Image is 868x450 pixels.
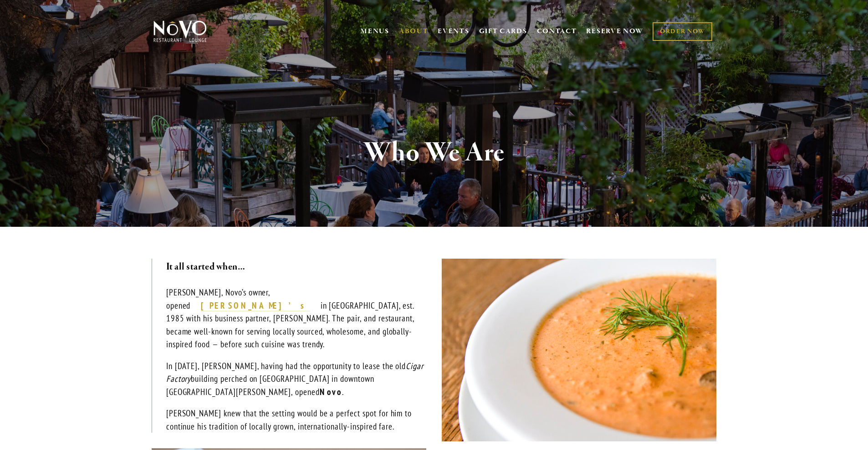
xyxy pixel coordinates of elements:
[201,300,310,312] a: [PERSON_NAME]’s
[479,23,527,40] a: GIFT CARDS
[586,23,643,40] a: RESERVE NOW
[363,135,505,170] strong: Who We Are
[442,259,716,441] img: Our famous Salmon Bisque - originally from Robin’s Restaurant in Cambria.
[653,22,712,41] a: ORDER NOW
[399,27,429,36] a: ABOUT
[166,286,426,351] p: [PERSON_NAME], Novo’s owner, opened in [GEOGRAPHIC_DATA], est. 1985 with his business partner, [P...
[320,386,342,397] strong: Novo
[152,20,209,43] img: Novo Restaurant &amp; Lounge
[166,260,245,273] strong: It all started when…
[166,407,426,433] p: [PERSON_NAME] knew that the setting would be a perfect spot for him to continue his tradition of ...
[361,27,389,36] a: MENUS
[438,27,469,36] a: EVENTS
[166,360,426,399] p: In [DATE], [PERSON_NAME], having had the opportunity to lease the old building perched on [GEOGRA...
[201,300,310,311] strong: [PERSON_NAME]’s
[537,23,577,40] a: CONTACT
